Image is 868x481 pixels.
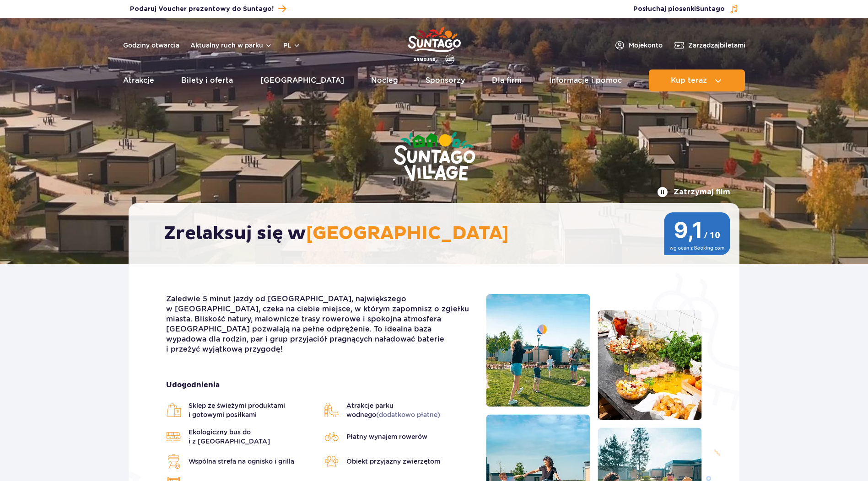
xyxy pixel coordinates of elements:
span: Posłuchaj piosenki [633,5,725,14]
a: Bilety i oferta [181,69,233,91]
span: (dodatkowo płatne) [376,411,440,418]
span: Obiekt przyjazny zwierzętom [346,457,440,466]
p: Zaledwie 5 minut jazdy od [GEOGRAPHIC_DATA], największego w [GEOGRAPHIC_DATA], czeka na ciebie mi... [166,294,472,354]
a: Podaruj Voucher prezentowy do Suntago! [130,3,286,15]
a: Zarządzajbiletami [674,40,745,51]
a: Godziny otwarcia [123,41,179,50]
span: Wspólna strefa na ognisko i grilla [189,457,294,466]
span: Atrakcje parku wodnego [346,401,473,419]
button: Kup teraz [649,69,745,91]
button: Zatrzymaj film [657,187,730,198]
button: Posłuchaj piosenkiSuntago [633,5,739,14]
span: Zarządzaj biletami [688,41,745,50]
a: Informacje i pomoc [549,69,622,91]
button: Aktualny ruch w parku [190,42,272,49]
h2: Zrelaksuj się w [164,222,713,245]
span: Suntago [696,6,725,12]
a: Nocleg [371,69,398,91]
span: Podaruj Voucher prezentowy do Suntago! [130,5,274,14]
img: 9,1/10 wg ocen z Booking.com [664,212,730,255]
span: [GEOGRAPHIC_DATA] [306,222,509,245]
span: Płatny wynajem rowerów [346,432,427,441]
span: Kup teraz [671,76,707,85]
span: Ekologiczny bus do i z [GEOGRAPHIC_DATA] [189,428,315,446]
a: [GEOGRAPHIC_DATA] [260,69,344,91]
span: Sklep ze świeżymi produktami i gotowymi posiłkami [189,401,315,419]
a: Dla firm [492,69,522,91]
span: Moje konto [629,41,663,50]
a: Sponsorzy [426,69,465,91]
button: pl [283,41,301,50]
a: Atrakcje [123,69,154,91]
a: Park of Poland [408,23,461,65]
img: Suntago Village [356,96,512,219]
strong: Udogodnienia [166,380,472,390]
a: Mojekonto [614,40,663,51]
